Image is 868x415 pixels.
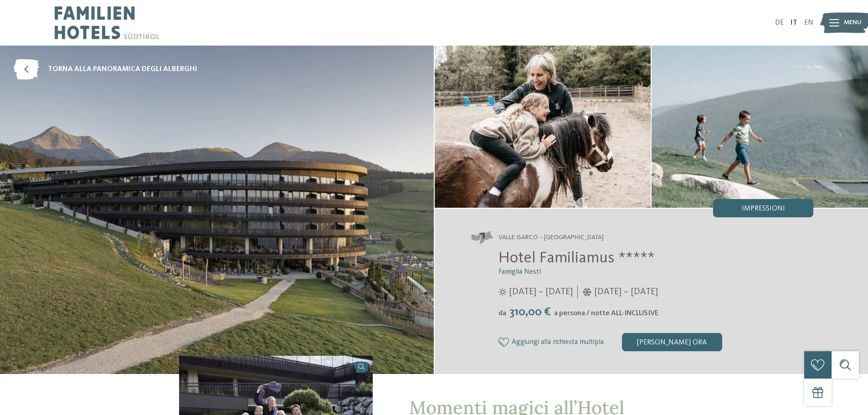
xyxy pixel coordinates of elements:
[507,306,553,318] span: 310,00 €
[622,333,722,351] div: [PERSON_NAME] ora
[14,59,197,80] a: torna alla panoramica degli alberghi
[48,64,197,74] span: torna alla panoramica degli alberghi
[435,46,651,208] img: Family hotel a Maranza
[512,338,604,347] span: Aggiungi alla richiesta multipla
[742,205,785,212] span: Impressioni
[498,310,506,317] span: da
[582,288,592,296] i: Orari d'apertura inverno
[498,288,507,296] i: Orari d'apertura estate
[498,233,604,242] span: Valle Isarco – [GEOGRAPHIC_DATA]
[791,19,797,26] a: IT
[594,286,658,298] span: [DATE] – [DATE]
[509,286,573,298] span: [DATE] – [DATE]
[844,18,862,27] span: Menu
[652,46,868,208] img: Family hotel a Maranza
[498,268,541,276] span: Famiglia Nestl
[554,310,658,317] span: a persona / notte ALL-INCLUSIVE
[775,19,784,26] a: DE
[804,19,813,26] a: EN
